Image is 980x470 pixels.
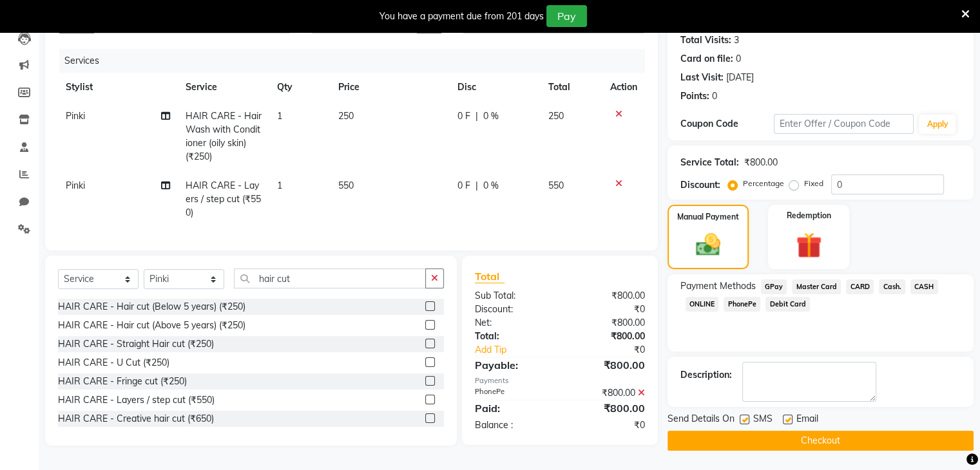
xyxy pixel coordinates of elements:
span: 550 [548,180,564,191]
span: | [476,109,478,123]
div: Coupon Code [680,117,774,131]
div: Paid: [465,400,560,416]
span: 1 [277,110,282,122]
th: Stylist [58,73,178,102]
div: ₹800.00 [560,400,655,416]
div: HAIR CARE - Layers / step cut (₹550) [58,393,215,407]
div: 3 [734,33,739,47]
div: HAIR CARE - U Cut (₹250) [58,356,169,370]
div: ₹800.00 [560,330,655,343]
th: Action [602,73,645,102]
div: ₹800.00 [560,289,655,303]
span: 250 [548,110,564,122]
span: 0 F [457,179,470,193]
div: Discount: [680,178,720,192]
button: Checkout [668,431,974,451]
a: Add Tip [465,343,575,357]
div: Last Visit: [680,71,724,84]
div: [DATE] [726,71,754,84]
span: CARD [846,279,874,294]
th: Disc [450,73,541,102]
div: 0 [712,89,717,103]
div: HAIR CARE - Hair cut (Above 5 years) (₹250) [58,319,245,332]
div: HAIR CARE - Creative hair cut (₹650) [58,412,214,426]
div: PhonePe [465,386,560,400]
span: 550 [338,180,354,191]
div: Payments [475,375,645,386]
span: Master Card [792,279,841,294]
div: You have a payment due from 201 days [380,10,544,23]
span: HAIR CARE - Hair Wash with Conditioner (oily skin) (₹250) [186,110,262,162]
div: ₹800.00 [560,386,655,400]
div: ₹800.00 [560,316,655,330]
button: Pay [546,5,587,27]
div: Discount: [465,303,560,316]
div: Total: [465,330,560,343]
div: HAIR CARE - Hair cut (Below 5 years) (₹250) [58,300,245,314]
label: Fixed [804,178,823,189]
span: Send Details On [668,412,735,428]
img: _gift.svg [788,229,830,261]
div: Net: [465,316,560,330]
th: Service [178,73,269,102]
div: ₹0 [560,303,655,316]
span: | [476,179,478,193]
div: Balance : [465,418,560,432]
div: ₹0 [560,418,655,432]
span: ONLINE [686,297,719,312]
span: PhonePe [724,297,760,312]
span: HAIR CARE - Layers / step cut (₹550) [186,180,261,218]
input: Enter Offer / Coupon Code [774,114,914,134]
span: Pinki [66,110,85,122]
div: Service Total: [680,156,739,169]
span: Payment Methods [680,279,756,293]
div: HAIR CARE - Straight Hair cut (₹250) [58,337,214,351]
span: Total [475,270,504,283]
span: 0 F [457,109,470,123]
span: GPay [761,279,787,294]
div: Services [59,49,655,73]
div: Points: [680,89,709,103]
div: 0 [736,52,741,66]
div: ₹800.00 [744,156,778,169]
label: Redemption [787,210,831,221]
label: Manual Payment [677,211,739,223]
span: Pinki [66,180,85,191]
th: Qty [269,73,331,102]
th: Price [331,73,450,102]
span: Cash. [879,279,905,294]
div: Description: [680,368,732,382]
div: Sub Total: [465,289,560,303]
label: Percentage [743,178,784,189]
span: 250 [338,110,354,122]
input: Search or Scan [234,268,426,288]
span: SMS [753,412,773,428]
div: HAIR CARE - Fringe cut (₹250) [58,375,187,388]
div: Total Visits: [680,33,731,47]
span: Debit Card [765,297,810,312]
span: Email [796,412,818,428]
span: 0 % [483,109,499,123]
div: ₹800.00 [560,357,655,373]
th: Total [541,73,602,102]
span: 1 [277,180,282,191]
button: Apply [919,115,956,134]
span: 0 % [483,179,499,193]
img: _cash.svg [688,230,728,259]
div: Card on file: [680,52,733,66]
div: Payable: [465,357,560,373]
div: ₹0 [575,343,654,357]
span: CASH [910,279,938,294]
